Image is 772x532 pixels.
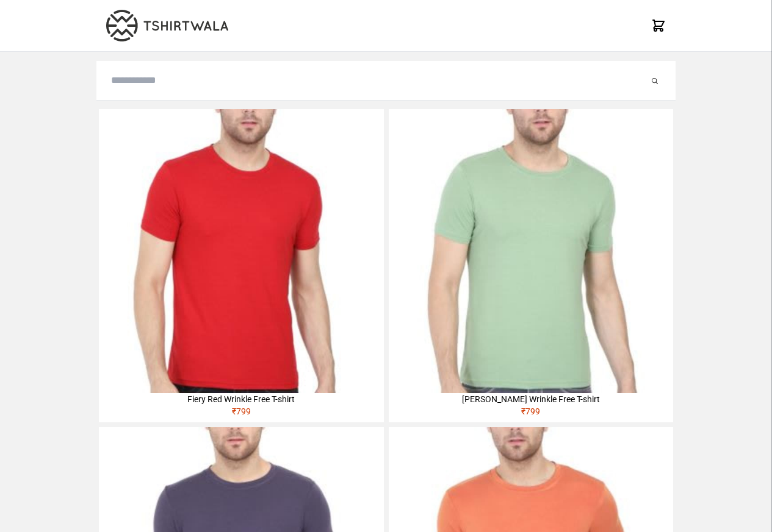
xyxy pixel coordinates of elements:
[99,109,383,422] a: Fiery Red Wrinkle Free T-shirt₹799
[649,73,661,88] button: Submit your search query.
[389,393,673,405] div: [PERSON_NAME] Wrinkle Free T-shirt
[99,405,383,422] div: ₹ 799
[389,405,673,422] div: ₹ 799
[389,109,673,393] img: 4M6A2211-320x320.jpg
[99,109,383,393] img: 4M6A2225-320x320.jpg
[106,10,228,41] img: TW-LOGO-400-104.png
[389,109,673,422] a: [PERSON_NAME] Wrinkle Free T-shirt₹799
[99,393,383,405] div: Fiery Red Wrinkle Free T-shirt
